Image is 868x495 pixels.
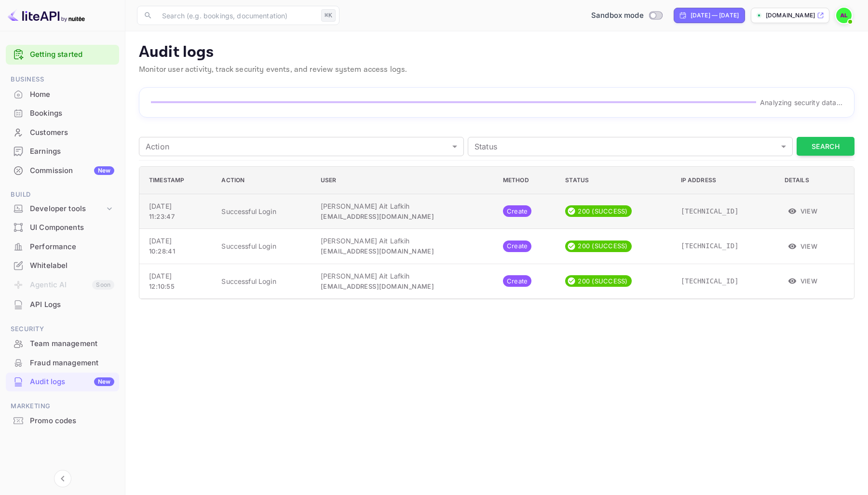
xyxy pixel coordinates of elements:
div: Customers [30,127,114,138]
span: 12:10:55 [149,282,175,290]
span: 200 (SUCCESS) [574,241,631,251]
div: [DATE] — [DATE] [691,11,739,20]
div: Developer tools [6,201,119,217]
div: Promo codes [6,412,119,430]
div: Audit logsNew [6,373,119,391]
span: Create [503,207,532,216]
div: Bookings [30,108,114,119]
div: Switch to Production mode [587,10,666,21]
button: Search [797,137,854,156]
div: Customers [6,123,119,142]
button: View [785,239,822,254]
span: Business [6,74,119,85]
div: Earnings [30,146,114,157]
a: Performance [6,238,119,255]
span: 11:23:47 [149,213,175,220]
a: Fraud management [6,354,119,372]
span: Create [503,241,532,251]
div: Fraud management [6,354,119,373]
p: [PERSON_NAME] Ait Lafkih [321,201,488,211]
img: Abdelhakim Ait Lafkih [836,8,852,23]
p: [DATE] [149,271,206,281]
div: Whitelabel [6,256,119,275]
p: [DATE] [149,236,206,246]
div: Fraud management [30,358,114,369]
div: Audit logs [30,376,114,388]
a: Team management [6,334,119,352]
span: Build [6,189,119,200]
p: [TECHNICAL_ID] [681,241,769,251]
a: Audit logsNew [6,373,119,390]
span: Security [6,324,119,334]
div: ⌘K [321,9,336,22]
span: Marketing [6,401,119,412]
div: Getting started [6,45,119,65]
div: Performance [6,238,119,256]
div: Home [30,89,114,100]
th: Action [214,167,313,194]
span: [EMAIL_ADDRESS][DOMAIN_NAME] [321,282,434,290]
span: 10:28:41 [149,247,175,255]
span: [EMAIL_ADDRESS][DOMAIN_NAME] [321,213,434,220]
th: Details [777,167,854,194]
span: [EMAIL_ADDRESS][DOMAIN_NAME] [321,247,434,255]
div: Performance [30,241,114,253]
a: Getting started [30,49,114,60]
th: IP Address [673,167,777,194]
div: Bookings [6,104,119,123]
button: View [785,204,822,218]
div: API Logs [30,299,114,310]
p: Monitor user activity, track security events, and review system access logs. [139,64,854,76]
a: UI Components [6,218,119,236]
p: Audit logs [139,43,854,62]
th: Status [557,167,673,194]
div: Team management [6,334,119,353]
p: Successful Login [221,206,305,216]
th: Method [495,167,557,194]
button: Collapse navigation [54,470,71,487]
div: Commission [30,165,114,176]
p: [PERSON_NAME] Ait Lafkih [321,271,488,281]
a: Home [6,85,119,103]
p: Successful Login [221,276,305,286]
input: Search (e.g. bookings, documentation) [156,6,317,25]
div: Team management [30,338,114,349]
p: [DATE] [149,201,206,211]
div: UI Components [30,222,114,233]
div: Promo codes [30,415,114,427]
p: [TECHNICAL_ID] [681,206,769,216]
span: Sandbox mode [591,10,644,21]
span: 200 (SUCCESS) [574,277,631,286]
a: Earnings [6,142,119,160]
p: Analyzing security data... [760,97,842,107]
div: CommissionNew [6,161,119,180]
a: Whitelabel [6,256,119,274]
div: Developer tools [30,203,105,214]
div: New [94,377,114,386]
p: [DOMAIN_NAME] [766,11,815,20]
a: Promo codes [6,412,119,429]
img: LiteAPI logo [8,8,85,23]
p: [PERSON_NAME] Ait Lafkih [321,236,488,246]
div: Home [6,85,119,104]
a: API Logs [6,295,119,313]
th: User [313,167,495,194]
div: Earnings [6,142,119,161]
a: Customers [6,123,119,141]
span: 200 (SUCCESS) [574,207,631,216]
div: New [94,166,114,175]
p: Successful Login [221,241,305,251]
p: [TECHNICAL_ID] [681,276,769,286]
button: View [785,274,822,288]
th: Timestamp [139,167,214,194]
span: Create [503,277,532,286]
div: UI Components [6,218,119,237]
div: Whitelabel [30,260,114,271]
a: Bookings [6,104,119,122]
div: API Logs [6,295,119,314]
a: CommissionNew [6,161,119,179]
